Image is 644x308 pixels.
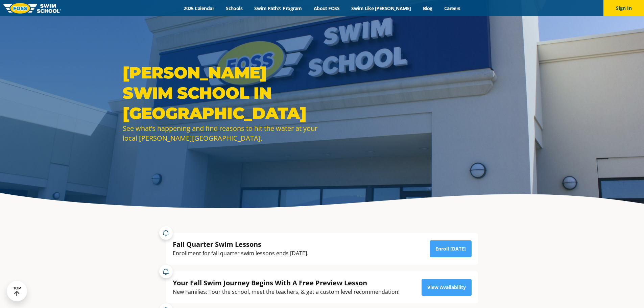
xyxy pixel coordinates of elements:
a: Swim Path® Program [248,5,308,11]
a: 2025 Calendar [178,5,220,11]
a: Swim Like [PERSON_NAME] [345,5,417,11]
a: View Availability [422,279,472,296]
a: Blog [417,5,438,11]
div: See what’s happening and find reasons to hit the water at your local [PERSON_NAME][GEOGRAPHIC_DATA]. [123,123,319,143]
div: Fall Quarter Swim Lessons [173,240,308,249]
div: Your Fall Swim Journey Begins With A Free Preview Lesson [173,278,400,287]
a: Enroll [DATE] [430,240,472,257]
h1: [PERSON_NAME] Swim School in [GEOGRAPHIC_DATA] [123,63,319,123]
div: TOP [13,286,21,297]
div: New Families: Tour the school, meet the teachers, & get a custom level recommendation! [173,287,400,297]
div: Enrollment for fall quarter swim lessons ends [DATE]. [173,249,308,258]
a: Careers [438,5,466,11]
a: About FOSS [308,5,345,11]
a: Schools [220,5,248,11]
img: FOSS Swim School Logo [3,3,61,14]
